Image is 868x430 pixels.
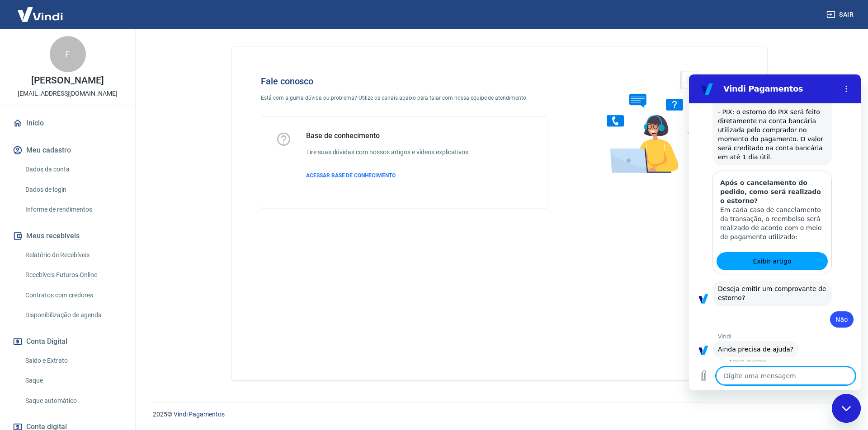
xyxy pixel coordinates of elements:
[22,286,124,305] a: Contratos com credores
[689,74,861,390] iframe: Janela de mensagens
[174,411,225,418] a: Vindi Pagamentos
[11,113,124,133] a: Início
[11,140,124,160] button: Meu cadastro
[261,94,547,102] p: Está com alguma dúvida ou problema? Utilize os canais abaixo para falar com nossa equipe de atend...
[11,226,124,246] button: Meus recebíveis
[306,131,470,140] h5: Base de conhecimento
[832,394,861,423] iframe: Botão para abrir a janela de mensagens, conversa em andamento
[31,76,104,85] p: [PERSON_NAME]
[22,160,124,179] a: Dados da conta
[22,246,124,264] a: Relatório de Recebíveis
[306,171,470,180] a: ACESSAR BASE DE CONHECIMENTO
[18,89,118,98] p: [EMAIL_ADDRESS][DOMAIN_NAME]
[22,351,124,370] a: Saldo e Extrato
[22,392,124,410] a: Saque automático
[22,371,124,390] a: Saque
[261,76,547,87] h4: Fale conosco
[589,61,726,182] img: Fale conosco
[153,410,846,419] p: 2025 ©
[22,180,124,199] a: Dados de login
[22,306,124,324] a: Disponibilização de agenda
[50,36,86,72] div: F
[825,6,857,23] button: Sair
[11,332,124,351] button: Conta Digital
[11,0,70,28] img: Vindi
[22,200,124,219] a: Informe de rendimentos
[306,148,470,157] h6: Tire suas dúvidas com nossos artigos e vídeos explicativos.
[22,266,124,284] a: Recebíveis Futuros Online
[306,172,396,179] span: ACESSAR BASE DE CONHECIMENTO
